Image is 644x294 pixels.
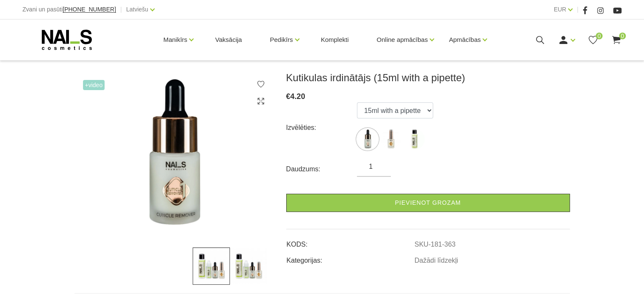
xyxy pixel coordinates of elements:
[588,35,598,45] a: 0
[286,71,570,84] h3: Kutikulas irdinātājs (15ml with a pipette)
[75,71,274,235] img: Kutikulas irdinātājs
[286,194,570,212] a: Pievienot grozam
[83,80,105,90] span: +Video
[120,4,122,15] span: |
[270,23,293,57] a: Pedikīrs
[22,4,116,15] div: Zvani un pasūti
[290,92,305,101] span: 4.20
[357,129,378,150] img: ...
[596,33,603,39] span: 0
[404,129,425,150] img: ...
[63,6,116,13] a: [PHONE_NUMBER]
[449,23,481,57] a: Apmācības
[376,23,428,57] a: Online apmācības
[286,92,290,101] span: €
[163,23,188,57] a: Manikīrs
[286,121,357,135] div: Izvēlēties:
[126,4,148,14] a: Latviešu
[415,257,458,264] a: Dažādi līdzekļi
[314,19,356,60] a: Komplekti
[554,4,567,14] a: EUR
[619,33,626,39] span: 0
[230,247,267,285] img: ...
[415,241,456,248] a: SKU-181-363
[63,6,116,13] span: [PHONE_NUMBER]
[286,162,357,176] div: Daudzums:
[193,247,230,285] img: ...
[286,250,414,266] td: Kategorijas:
[380,129,401,150] img: ...
[286,234,414,250] td: KODS:
[577,4,578,15] span: |
[611,35,622,45] a: 0
[208,19,249,60] a: Vaksācija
